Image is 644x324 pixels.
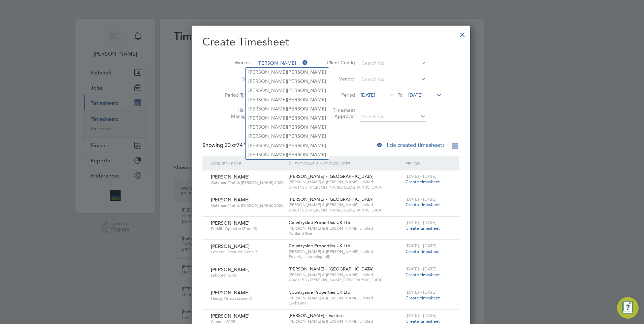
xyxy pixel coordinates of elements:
span: W461153 - [PERSON_NAME][GEOGRAPHIC_DATA] [289,207,402,213]
span: [DATE] - [DATE] [406,196,437,202]
h2: Create Timesheet [202,35,459,49]
input: Search for... [255,59,308,68]
span: [PERSON_NAME] [211,243,250,249]
span: Create timesheet [406,202,440,207]
span: [DATE] - [DATE] [406,220,437,225]
li: [PERSON_NAME] [246,86,329,95]
label: Vendor [325,76,355,82]
span: Create timesheet [406,225,440,231]
li: [PERSON_NAME] [246,141,329,150]
span: Forklift Operator (Zone 5) [211,226,284,231]
b: [PERSON_NAME] [287,152,326,158]
li: [PERSON_NAME] [246,114,329,123]
span: [PERSON_NAME] & [PERSON_NAME] Limited [289,226,402,231]
span: [PERSON_NAME] - [GEOGRAPHIC_DATA] [289,266,374,272]
span: [PERSON_NAME] - Eastern [289,313,344,318]
b: [PERSON_NAME] [287,115,326,121]
span: Handy Person (Zone 7) [211,296,284,301]
span: [PERSON_NAME] & [PERSON_NAME] Limited [289,202,402,207]
li: [PERSON_NAME] [246,95,329,104]
li: [PERSON_NAME] [246,104,329,114]
span: Create timesheet [406,295,440,301]
li: [PERSON_NAME] [246,132,329,141]
span: [PERSON_NAME] & [PERSON_NAME] Limited [289,319,402,324]
div: Showing [202,142,265,149]
b: [PERSON_NAME] [287,106,326,112]
span: [PERSON_NAME] - [GEOGRAPHIC_DATA] [289,173,374,179]
span: [PERSON_NAME] & [PERSON_NAME] Limited [289,249,402,254]
b: [PERSON_NAME] [287,69,326,75]
span: [PERSON_NAME] & [PERSON_NAME] Limited [289,295,402,301]
span: [PERSON_NAME] [211,197,250,203]
b: [PERSON_NAME] [287,97,326,103]
label: Period [325,92,355,98]
li: [PERSON_NAME] [246,77,329,86]
label: Timesheet Approver [325,107,355,119]
label: Site [220,76,250,82]
span: Gateman/Traffic [PERSON_NAME] 2025 [211,203,284,208]
span: [PERSON_NAME] [211,290,250,296]
span: Poverty Lane (Maghull) [289,254,402,259]
span: [DATE] - [DATE] [406,289,437,295]
span: [PERSON_NAME] [211,220,250,226]
div: Client Config / Vendor / Site [287,156,404,171]
span: [DATE] - [DATE] [406,173,437,179]
span: Countryside Properties UK Ltd [289,289,350,295]
span: W461153 - [PERSON_NAME][GEOGRAPHIC_DATA] [289,185,402,190]
span: Countryside Properties UK Ltd [289,243,350,249]
span: Countryside Properties UK Ltd [289,220,350,225]
span: [DATE] - [DATE] [406,243,437,249]
span: [DATE] [361,92,375,98]
div: Worker / Role [209,156,287,171]
span: [PERSON_NAME] [211,174,250,180]
li: [PERSON_NAME] [246,123,329,132]
input: Search for... [360,75,426,84]
span: To [396,91,405,99]
li: [PERSON_NAME] [246,150,329,159]
span: [PERSON_NAME] [211,266,250,272]
label: Worker [220,60,250,66]
span: Labourer 2025 [211,272,284,278]
li: [PERSON_NAME] [246,68,329,77]
span: Create timesheet [406,318,440,324]
span: [PERSON_NAME] & [PERSON_NAME] Limited [289,179,402,185]
div: Period [404,156,453,171]
label: Hide created timesheets [376,142,445,149]
span: Create timesheet [406,272,440,278]
b: [PERSON_NAME] [287,133,326,139]
span: [DATE] - [DATE] [406,313,437,318]
span: Portland Rise [289,231,402,236]
span: [DATE] [408,92,423,98]
span: Create timesheet [406,179,440,185]
span: 74 Workers [225,142,264,149]
label: Period Type [220,92,250,98]
button: Engage Resource Center [617,297,639,319]
b: [PERSON_NAME] [287,124,326,130]
span: General Labourer (Zone 7) [211,249,284,255]
input: Search for... [360,112,426,122]
label: Client Config [325,60,355,66]
span: 30 of [225,142,237,149]
span: Lock Lane [289,300,402,306]
input: Search for... [360,59,426,68]
span: Create timesheet [406,249,440,254]
b: [PERSON_NAME] [287,88,326,93]
span: [PERSON_NAME] & [PERSON_NAME] Limited [289,272,402,278]
b: [PERSON_NAME] [287,78,326,84]
span: Gateman/Traffic [PERSON_NAME] 2025 [211,180,284,185]
span: W461153 - [PERSON_NAME][GEOGRAPHIC_DATA] [289,277,402,283]
b: [PERSON_NAME] [287,143,326,149]
span: [PERSON_NAME] [211,313,250,319]
label: Hiring Manager [220,107,250,119]
span: [PERSON_NAME] - [GEOGRAPHIC_DATA] [289,196,374,202]
span: [DATE] - [DATE] [406,266,437,272]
